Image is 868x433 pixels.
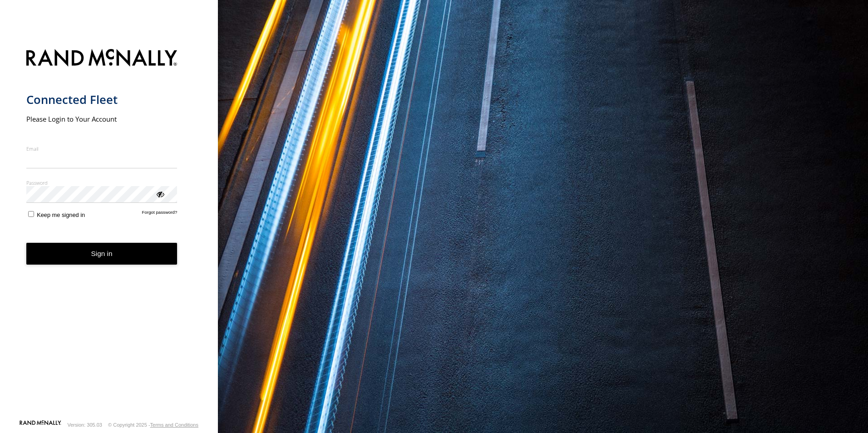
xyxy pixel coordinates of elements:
[26,47,178,70] img: Rand McNally
[108,422,198,428] div: © Copyright 2025 -
[26,145,178,152] label: Email
[37,212,85,218] span: Keep me signed in
[26,114,178,123] h2: Please Login to Your Account
[68,422,102,428] div: Version: 305.03
[26,179,178,186] label: Password
[26,92,178,107] h1: Connected Fleet
[20,420,61,429] a: Visit our Website
[26,44,192,419] form: main
[155,189,164,198] div: ViewPassword
[26,243,178,265] button: Sign in
[142,210,178,218] a: Forgot password?
[28,211,34,217] input: Keep me signed in
[150,422,198,428] a: Terms and Conditions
